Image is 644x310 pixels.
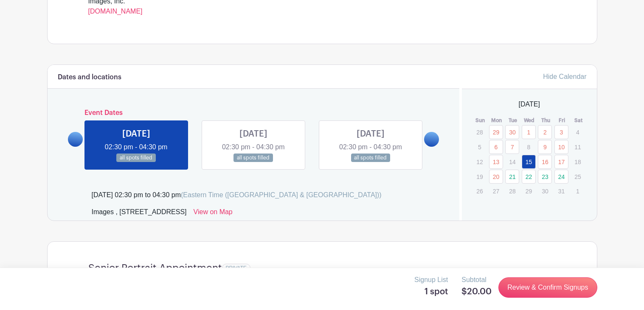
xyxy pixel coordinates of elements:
[414,287,448,297] h5: 1 spot
[519,99,540,109] span: [DATE]
[571,155,585,168] p: 18
[522,155,536,169] a: 15
[554,184,568,198] p: 31
[472,155,487,168] p: 12
[522,184,536,198] p: 29
[472,140,487,154] p: 5
[88,8,143,15] a: [DOMAIN_NAME]
[571,126,585,139] p: 4
[571,170,585,183] p: 25
[570,116,587,125] th: Sat
[92,207,187,221] div: Images , [STREET_ADDRESS]
[538,155,552,169] a: 16
[58,73,121,81] h6: Dates and locations
[83,109,425,117] h6: Event Dates
[554,170,568,184] a: 24
[461,287,492,297] h5: $20.00
[472,184,487,198] p: 26
[505,140,519,154] a: 7
[505,155,519,168] p: 14
[505,116,521,125] th: Tue
[498,277,597,298] a: Review & Confirm Signups
[554,116,571,125] th: Fri
[522,170,536,184] a: 22
[505,125,519,139] a: 30
[571,184,585,198] p: 1
[489,155,503,169] a: 13
[522,125,536,139] a: 1
[489,184,503,198] p: 27
[521,116,538,125] th: Wed
[537,116,554,125] th: Thu
[414,275,448,285] p: Signup List
[472,126,487,139] p: 28
[538,140,552,154] a: 9
[489,170,503,184] a: 20
[92,190,382,200] div: [DATE] 02:30 pm to 04:30 pm
[522,140,536,154] p: 8
[554,125,568,139] a: 3
[505,184,519,198] p: 28
[472,116,489,125] th: Sun
[489,140,503,154] a: 6
[472,170,487,183] p: 19
[461,275,492,285] p: Subtotal
[489,116,505,125] th: Mon
[543,73,586,80] a: Hide Calendar
[538,184,552,198] p: 30
[554,155,568,169] a: 17
[194,207,233,221] a: View on Map
[489,125,503,139] a: 29
[505,170,519,184] a: 21
[571,140,585,154] p: 11
[554,140,568,154] a: 10
[538,125,552,139] a: 2
[88,262,222,274] h4: Senior Portrait Appointment
[181,191,382,198] span: (Eastern Time ([GEOGRAPHIC_DATA] & [GEOGRAPHIC_DATA]))
[538,170,552,184] a: 23
[226,265,247,271] span: PRIVATE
